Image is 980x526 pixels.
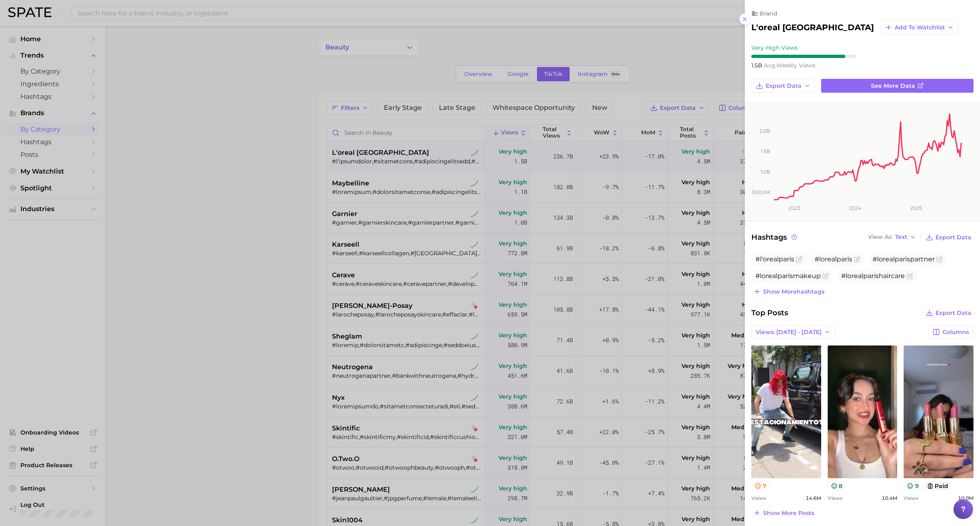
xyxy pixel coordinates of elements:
tspan: 2024 [849,205,862,211]
button: Flag as miscategorized or irrelevant [906,273,913,279]
button: View AsText [866,232,918,243]
span: Views [828,495,842,501]
span: 1.5b [751,62,764,69]
span: Export Data [935,234,971,241]
button: Columns [928,325,973,339]
button: Views: [DATE] - [DATE] [751,325,835,339]
span: Hashtags [751,232,798,243]
span: weekly views [764,62,815,69]
a: See more data [821,79,973,93]
span: brand [759,10,777,17]
span: 10.4m [882,495,897,501]
h2: l'oreal [GEOGRAPHIC_DATA] [751,22,874,32]
button: paid [924,481,952,490]
span: #lorealparismakeup [755,272,821,280]
span: Top Posts [751,307,788,319]
button: Flag as miscategorized or irrelevant [822,273,829,279]
span: View As [868,235,893,239]
tspan: 1.5b [761,148,770,154]
span: Export Data [935,310,971,316]
button: Add to Watchlist [880,20,958,34]
button: Show more posts [751,507,816,519]
span: Text [895,235,907,239]
span: 14.6m [806,495,821,501]
tspan: 500.0m [752,189,770,195]
span: Views [751,495,766,501]
span: Add to Watchlist [895,24,945,31]
button: Export Data [751,79,815,93]
span: Export Data [766,82,802,89]
button: Show morehashtags [751,286,826,297]
span: 10.0m [958,495,973,501]
button: Flag as miscategorized or irrelevant [854,256,860,263]
button: Flag as miscategorized or irrelevant [936,256,943,263]
button: Export Data [924,232,973,243]
button: 7 [751,481,770,490]
button: Flag as miscategorized or irrelevant [796,256,802,263]
span: Views [904,495,918,501]
tspan: 2025 [911,205,922,211]
button: 8 [828,481,846,490]
span: Show more hashtags [763,288,824,295]
tspan: 2023 [788,205,800,211]
span: See more data [871,82,915,89]
tspan: 1.0b [761,169,770,175]
span: #l'orealparis [755,255,794,263]
tspan: 2.0b [759,128,770,134]
button: 9 [904,481,922,490]
div: Very High Views [751,44,856,51]
span: Show more posts [763,510,814,517]
span: #lorealparishaircare [841,272,905,280]
div: 9 / 10 [751,55,856,58]
span: Views: [DATE] - [DATE] [756,329,822,336]
span: #lorealparispartner [873,255,935,263]
button: Export Data [924,307,973,319]
span: #lorealparis [815,255,852,263]
span: Columns [942,329,969,336]
abbr: average [764,62,776,69]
